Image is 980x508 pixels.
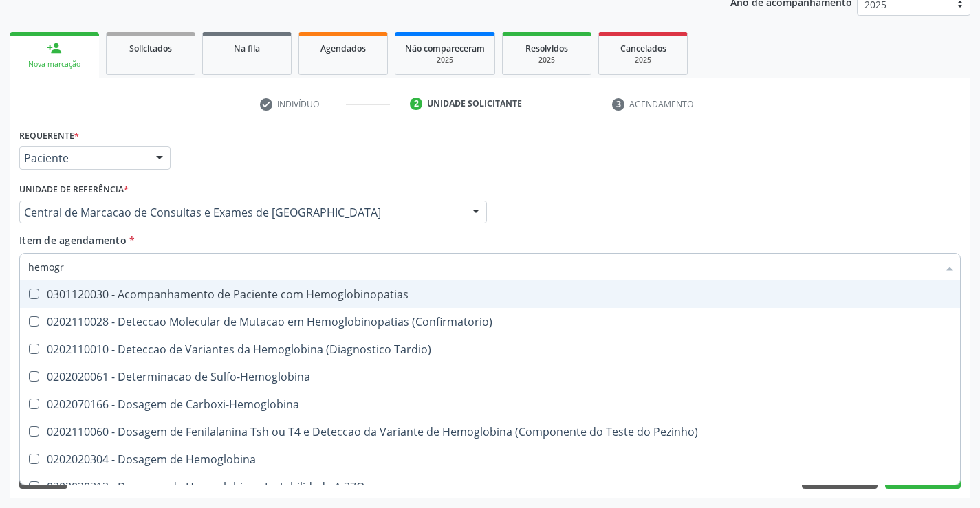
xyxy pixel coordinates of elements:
label: Unidade de referência [19,179,129,201]
span: Central de Marcacao de Consultas e Exames de [GEOGRAPHIC_DATA] [24,206,459,219]
span: Resolvidos [525,43,568,54]
span: Paciente [24,151,142,165]
div: 0202110028 - Deteccao Molecular de Mutacao em Hemoglobinopatias (Confirmatorio) [28,316,952,327]
span: Não compareceram [405,43,485,54]
div: Unidade solicitante [427,98,522,110]
input: Buscar por procedimentos [28,253,938,280]
div: 2 [410,98,422,110]
div: 2025 [512,55,581,65]
div: 0202110010 - Deteccao de Variantes da Hemoglobina (Diagnostico Tardio) [28,344,952,355]
div: 0202070166 - Dosagem de Carboxi-Hemoglobina [28,399,952,410]
label: Requerente [19,125,79,146]
div: 0202110060 - Dosagem de Fenilalanina Tsh ou T4 e Deteccao da Variante de Hemoglobina (Componente ... [28,426,952,437]
div: 2025 [609,55,677,65]
span: Agendados [320,43,366,54]
span: Item de agendamento [19,234,127,247]
span: Na fila [234,43,260,54]
div: 0202020312 - Dosagem de Hemoglobina - Instabilidade A 37Oc [28,481,952,492]
div: 0301120030 - Acompanhamento de Paciente com Hemoglobinopatias [28,289,952,300]
span: Cancelados [620,43,666,54]
div: 0202020304 - Dosagem de Hemoglobina [28,454,952,465]
div: Nova marcação [19,59,89,69]
div: person_add [47,41,62,56]
div: 0202020061 - Determinacao de Sulfo-Hemoglobina [28,371,952,382]
span: Solicitados [129,43,172,54]
div: 2025 [405,55,485,65]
